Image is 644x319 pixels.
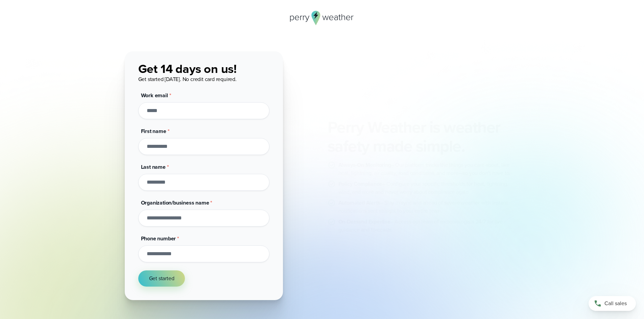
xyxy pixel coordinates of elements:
[138,270,185,287] button: Get started
[141,163,166,171] span: Last name
[141,91,168,99] span: Work email
[141,235,176,242] span: Phone number
[149,274,174,283] span: Get started
[138,75,237,83] span: Get started [DATE]. No credit card required.
[138,60,237,78] span: Get 14 days on us!
[604,299,627,308] span: Call sales
[141,199,209,207] span: Organization/business name
[141,127,166,135] span: First name
[589,296,636,311] a: Call sales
